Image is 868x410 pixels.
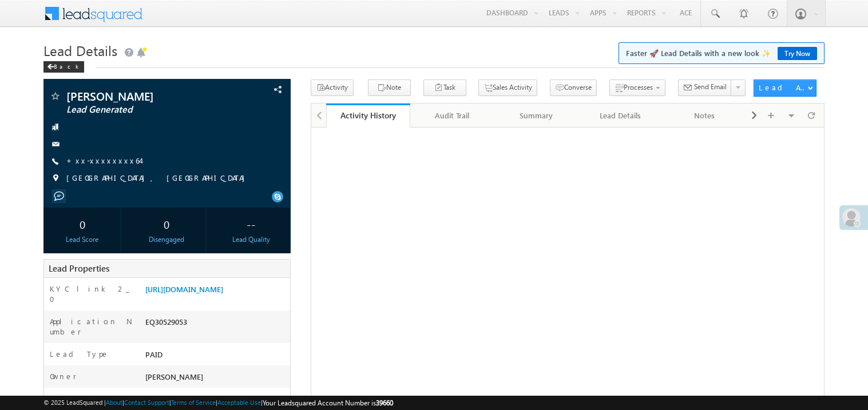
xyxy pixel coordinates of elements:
a: Activity History [326,104,410,128]
span: Lead Generated [66,104,220,116]
a: Back [43,61,90,70]
button: Sales Activity [478,79,537,96]
button: Processes [609,79,665,96]
a: [URL][DOMAIN_NAME] [145,284,223,294]
div: -- [215,213,287,234]
div: 0 [46,213,118,234]
a: Try Now [778,47,817,60]
a: Contact Support [124,399,169,406]
button: Note [368,79,411,96]
a: Summary [494,104,578,128]
span: [PERSON_NAME] [66,90,220,102]
span: Lead Properties [49,262,109,274]
div: Lead Quality [215,234,287,245]
button: Converse [550,79,597,96]
button: Send Email [678,79,732,96]
label: Owner [50,371,77,381]
div: Audit Trail [419,109,484,122]
a: Lead Details [578,104,663,128]
a: +xx-xxxxxxxx64 [66,156,140,165]
div: Disengaged [130,234,203,245]
span: 39660 [376,399,393,407]
button: Activity [311,79,354,96]
span: © 2025 LeadSquared | | | | | [43,397,393,408]
label: Application Number [50,316,133,337]
a: Notes [663,104,747,128]
a: About [106,399,122,406]
a: Acceptable Use [217,399,261,406]
span: Lead Details [43,41,117,59]
div: Notes [672,109,736,122]
div: PAID [142,349,290,365]
div: Lead Score [46,234,118,245]
span: Send Email [694,82,727,92]
div: 0 [130,213,203,234]
label: KYC link 2_0 [50,284,133,304]
div: Lead Details [588,109,652,122]
span: [PERSON_NAME] [145,372,203,381]
button: Lead Actions [754,79,817,97]
a: Audit Trail [410,104,494,128]
button: Task [423,79,466,96]
div: Back [43,61,84,73]
div: Activity History [335,110,402,121]
span: Processes [624,83,653,91]
span: [GEOGRAPHIC_DATA], [GEOGRAPHIC_DATA] [66,173,251,184]
div: Lead Actions [759,82,807,93]
label: Lead Type [50,349,109,359]
span: Your Leadsquared Account Number is [263,399,393,407]
div: Summary [504,109,568,122]
div: EQ30529053 [142,316,290,332]
span: Faster 🚀 Lead Details with a new look ✨ [626,47,817,59]
a: Terms of Service [171,399,216,406]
